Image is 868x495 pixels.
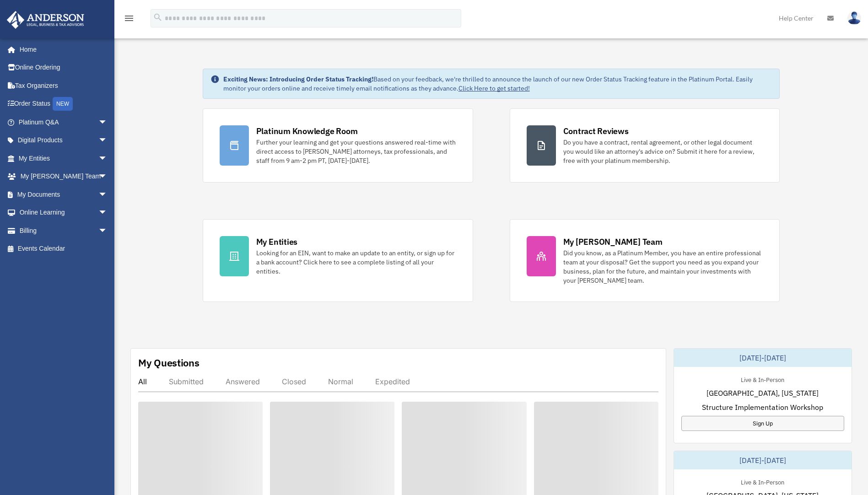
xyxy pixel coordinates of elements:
span: arrow_drop_down [98,131,117,150]
a: My Documentsarrow_drop_down [6,185,121,204]
div: Do you have a contract, rental agreement, or other legal document you would like an attorney's ad... [563,138,763,165]
a: Billingarrow_drop_down [6,221,121,240]
div: Closed [282,377,306,386]
a: Click Here to get started! [458,84,530,92]
div: Based on your feedback, we're thrilled to announce the launch of our new Order Status Tracking fe... [223,75,772,93]
div: Did you know, as a Platinum Member, you have an entire professional team at your disposal? Get th... [563,248,763,285]
a: Home [6,40,117,59]
a: Digital Productsarrow_drop_down [6,131,121,150]
div: Live & In-Person [733,477,792,486]
img: User Pic [847,11,861,25]
div: [DATE]-[DATE] [674,451,852,469]
div: Answered [226,377,260,386]
div: My Questions [138,356,199,370]
a: Events Calendar [6,240,121,258]
div: Expedited [375,377,410,386]
div: Normal [328,377,353,386]
div: NEW [53,97,73,111]
span: arrow_drop_down [98,149,117,168]
span: arrow_drop_down [98,204,117,222]
span: arrow_drop_down [98,185,117,204]
div: Live & In-Person [733,374,792,384]
span: arrow_drop_down [98,221,117,240]
div: Further your learning and get your questions answered real-time with direct access to [PERSON_NAM... [256,138,456,165]
a: menu [124,16,135,24]
a: Online Learningarrow_drop_down [6,204,121,222]
span: arrow_drop_down [98,113,117,132]
a: Sign Up [681,416,844,431]
div: Contract Reviews [563,125,629,137]
a: Contract Reviews Do you have a contract, rental agreement, or other legal document you would like... [510,108,780,183]
div: My Entities [256,236,297,247]
div: All [138,377,147,386]
span: Structure Implementation Workshop [702,402,823,413]
a: My [PERSON_NAME] Teamarrow_drop_down [6,167,121,186]
a: Tax Organizers [6,76,121,95]
strong: Exciting News: Introducing Order Status Tracking! [223,75,373,83]
div: Platinum Knowledge Room [256,125,358,137]
span: [GEOGRAPHIC_DATA], [US_STATE] [706,387,819,398]
div: My [PERSON_NAME] Team [563,236,663,247]
a: Order StatusNEW [6,95,121,113]
div: Looking for an EIN, want to make an update to an entity, or sign up for a bank account? Click her... [256,248,456,276]
div: [DATE]-[DATE] [674,349,852,367]
i: menu [124,13,135,24]
a: Platinum Knowledge Room Further your learning and get your questions answered real-time with dire... [203,108,473,183]
a: My Entitiesarrow_drop_down [6,149,121,167]
a: My Entities Looking for an EIN, want to make an update to an entity, or sign up for a bank accoun... [203,219,473,302]
div: Submitted [169,377,204,386]
a: Online Ordering [6,59,121,77]
span: arrow_drop_down [98,167,117,186]
a: Platinum Q&Aarrow_drop_down [6,113,121,131]
img: Anderson Advisors Platinum Portal [4,11,87,29]
a: My [PERSON_NAME] Team Did you know, as a Platinum Member, you have an entire professional team at... [510,219,780,302]
i: search [153,12,163,22]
